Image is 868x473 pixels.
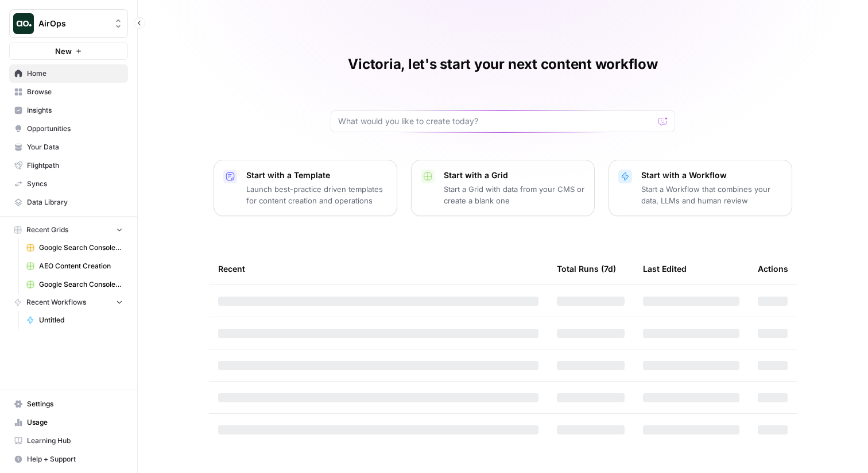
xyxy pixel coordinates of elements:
[27,68,123,79] span: Home
[27,179,123,189] span: Syncs
[39,243,123,253] span: Google Search Console - [DOMAIN_NAME]
[9,432,128,450] a: Learning Hub
[27,142,123,152] span: Your Data
[9,294,128,311] button: Recent Workflows
[13,13,34,34] img: AirOps Logo
[9,138,128,156] a: Your Data
[27,87,123,97] span: Browse
[9,450,128,468] button: Help + Support
[39,261,123,271] span: AEO Content Creation
[27,399,123,409] span: Settings
[643,253,687,284] div: Last Edited
[641,183,782,206] p: Start a Workflow that combines your data, LLMs and human review
[338,116,654,127] input: What would you like to create today?
[27,105,123,116] span: Insights
[9,83,128,101] a: Browse
[9,120,128,138] a: Opportunities
[641,170,782,181] p: Start with a Workflow
[26,225,68,235] span: Recent Grids
[246,170,387,181] p: Start with a Template
[609,160,792,216] button: Start with a WorkflowStart a Workflow that combines your data, LLMs and human review
[21,311,128,329] a: Untitled
[39,315,123,325] span: Untitled
[444,170,585,181] p: Start with a Grid
[27,124,123,134] span: Opportunities
[9,193,128,211] a: Data Library
[758,253,788,284] div: Actions
[348,55,657,74] h1: Victoria, let's start your next content workflow
[218,253,538,284] div: Recent
[27,454,123,464] span: Help + Support
[411,160,595,216] button: Start with a GridStart a Grid with data from your CMS or create a blank one
[557,253,616,284] div: Total Runs (7d)
[9,175,128,193] a: Syncs
[9,156,128,175] a: Flightpath
[38,18,108,29] span: AirOps
[39,279,123,290] span: Google Search Console - [DOMAIN_NAME]
[9,101,128,120] a: Insights
[9,43,128,60] button: New
[246,183,387,206] p: Launch best-practice driven templates for content creation and operations
[55,45,72,57] span: New
[9,395,128,413] a: Settings
[444,183,585,206] p: Start a Grid with data from your CMS or create a blank one
[21,239,128,257] a: Google Search Console - [DOMAIN_NAME]
[27,417,123,428] span: Usage
[26,297,86,307] span: Recent Workflows
[27,197,123,207] span: Data Library
[9,9,128,38] button: Workspace: AirOps
[27,436,123,446] span: Learning Hub
[27,160,123,171] span: Flightpath
[214,160,397,216] button: Start with a TemplateLaunch best-practice driven templates for content creation and operations
[21,275,128,294] a: Google Search Console - [DOMAIN_NAME]
[9,64,128,83] a: Home
[21,257,128,275] a: AEO Content Creation
[9,413,128,432] a: Usage
[9,221,128,239] button: Recent Grids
